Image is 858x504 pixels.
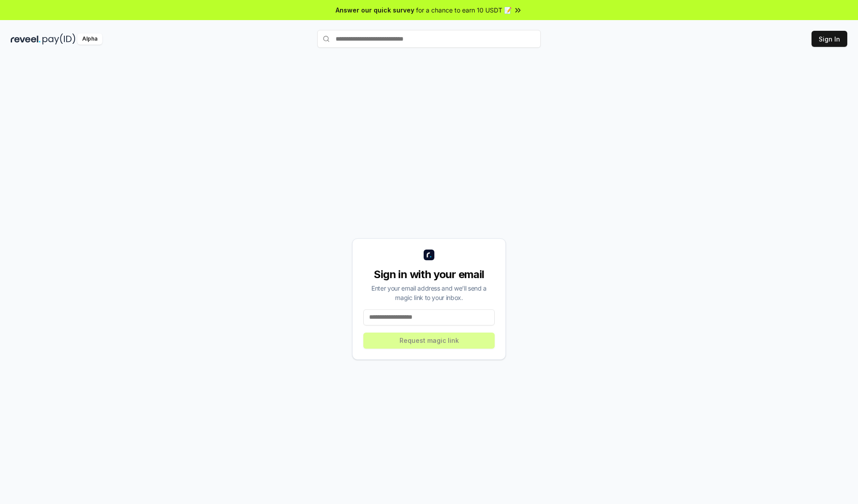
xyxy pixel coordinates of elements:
span: Answer our quick survey [336,5,414,15]
img: pay_id [42,33,76,45]
span: for a chance to earn 10 USDT 📝 [416,5,512,15]
div: Sign in with your email [363,267,495,282]
div: Alpha [77,33,102,45]
img: logo_small [424,250,434,260]
img: reveel_dark [11,33,41,45]
div: Enter your email address and we’ll send a magic link to your inbox. [363,283,495,302]
button: Sign In [812,31,847,47]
